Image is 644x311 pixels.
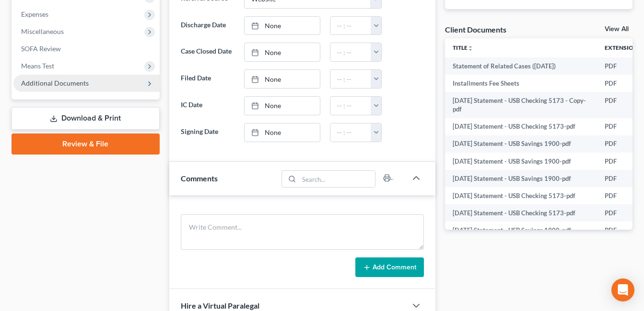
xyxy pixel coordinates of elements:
[176,16,239,35] label: Discharge Date
[181,301,259,310] span: Hire a Virtual Paralegal
[245,17,320,35] a: None
[21,27,64,35] span: Miscellaneous
[13,40,160,57] a: SOFA Review
[355,257,424,278] button: Add Comment
[605,44,644,51] a: Extensionunfold_more
[445,204,597,222] td: [DATE] Statement - USB Checking 5173-pdf
[245,70,320,88] a: None
[299,171,375,187] input: Search...
[176,43,239,62] label: Case Closed Date
[445,57,597,75] td: Statement of Related Cases ([DATE])
[445,118,597,135] td: [DATE] Statement - USB Checking 5173-pdf
[21,44,61,53] span: SOFA Review
[611,278,634,301] div: Open Intercom Messenger
[445,170,597,187] td: [DATE] Statement - USB Savings 1900-pdf
[21,62,54,70] span: Means Test
[445,187,597,204] td: [DATE] Statement - USB Checking 5173-pdf
[445,92,597,118] td: [DATE] Statement - USB Checking 5173 - Copy-pdf
[176,96,239,115] label: IC Date
[330,123,371,142] input: -- : --
[176,69,239,89] label: Filed Date
[245,123,320,142] a: None
[330,43,371,61] input: -- : --
[245,43,320,61] a: None
[21,10,48,18] span: Expenses
[445,24,506,34] div: Client Documents
[12,133,160,155] a: Review & File
[445,135,597,153] td: [DATE] Statement - USB Savings 1900-pdf
[453,44,473,51] a: Titleunfold_more
[330,17,371,35] input: -- : --
[21,79,89,87] span: Additional Documents
[181,174,218,183] span: Comments
[245,97,320,115] a: None
[330,97,371,115] input: -- : --
[176,123,239,142] label: Signing Date
[605,26,629,33] a: View All
[445,75,597,92] td: Installments Fee Sheets
[445,222,597,239] td: [DATE] Statement - USB Savings 1900-pdf
[330,70,371,88] input: -- : --
[468,45,473,51] i: unfold_more
[12,107,160,130] a: Download & Print
[445,153,597,170] td: [DATE] Statement - USB Savings 1900-pdf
